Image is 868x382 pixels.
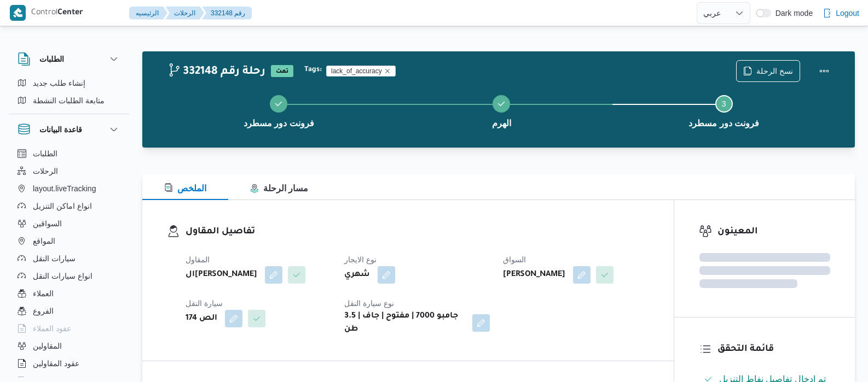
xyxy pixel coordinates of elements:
[33,94,105,107] span: متابعة الطلبات النشطة
[33,252,76,265] span: سيارات النقل
[331,66,382,76] span: lack_of_accuracy
[33,234,55,248] span: المواقع
[722,99,726,108] span: 3
[13,232,125,250] button: المواقع
[503,255,526,264] span: السواق
[13,337,125,355] button: المقاولين
[10,5,26,21] img: X8yXhbKr1z7QwAAAABJRU5ErkJggg==
[165,7,204,20] button: الرحلات
[129,7,167,20] button: الرئيسيه
[390,82,613,139] button: الهرم
[9,145,129,381] div: قاعدة البيانات
[33,304,54,318] span: الفروع
[13,74,125,92] button: إنشاء طلب جديد
[33,77,85,90] span: إنشاء طلب جديد
[612,82,835,139] button: فرونت دور مسطرد
[13,250,125,267] button: سيارات النقل
[18,52,120,66] button: الطلبات
[186,255,210,264] span: المقاول
[33,164,58,178] span: الرحلات
[167,82,390,139] button: فرونت دور مسطرد
[304,66,322,74] b: Tags:
[344,310,465,336] b: جامبو 7000 | مفتوح | جاف | 3.5 طن
[503,268,565,281] b: [PERSON_NAME]
[33,199,92,213] span: انواع اماكن التنزيل
[836,7,859,20] span: Logout
[250,184,308,193] span: مسار الرحلة
[33,182,96,195] span: layout.liveTracking
[186,225,649,239] h3: تفاصيل المقاول
[13,180,125,197] button: layout.liveTracking
[39,52,64,66] h3: الطلبات
[271,65,293,77] span: تمت
[344,299,394,308] span: نوع سيارة النقل
[186,312,217,325] b: الص 174
[497,99,506,108] svg: Step 2 is complete
[33,339,62,352] span: المقاولين
[13,215,125,232] button: السواقين
[57,9,83,17] b: Center
[344,268,370,281] b: شهري
[186,268,257,281] b: ال[PERSON_NAME]
[167,65,265,79] h2: 332148 رحلة رقم
[33,322,71,335] span: عقود العملاء
[771,9,813,17] span: Dark mode
[756,64,793,78] span: نسخ الرحلة
[9,74,129,114] div: الطلبات
[13,285,125,302] button: العملاء
[186,299,223,308] span: سيارة النقل
[13,267,125,285] button: انواع سيارات النقل
[33,269,92,283] span: انواع سيارات النقل
[33,217,62,230] span: السواقين
[736,60,800,82] button: نسخ الرحلة
[18,123,120,136] button: قاعدة البيانات
[344,255,377,264] span: نوع الايجار
[33,287,54,300] span: العملاء
[13,355,125,372] button: عقود المقاولين
[717,342,830,357] h3: قائمة التحقق
[13,320,125,337] button: عقود العملاء
[13,92,125,109] button: متابعة الطلبات النشطة
[688,117,759,130] span: فرونت دور مسطرد
[13,145,125,162] button: الطلبات
[384,68,391,74] button: Remove trip tag
[818,2,864,24] button: Logout
[276,68,288,75] b: تمت
[717,225,830,239] h3: المعينون
[13,197,125,215] button: انواع اماكن التنزيل
[33,357,79,370] span: عقود المقاولين
[492,117,511,130] span: الهرم
[33,147,57,160] span: الطلبات
[202,7,252,20] button: 332148 رقم
[11,338,46,371] iframe: chat widget
[244,117,314,130] span: فرونت دور مسطرد
[39,123,82,136] h3: قاعدة البيانات
[13,162,125,180] button: الرحلات
[164,184,206,193] span: الملخص
[274,99,283,108] svg: Step 1 is complete
[813,60,835,82] button: Actions
[326,66,396,77] span: lack_of_accuracy
[13,302,125,320] button: الفروع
